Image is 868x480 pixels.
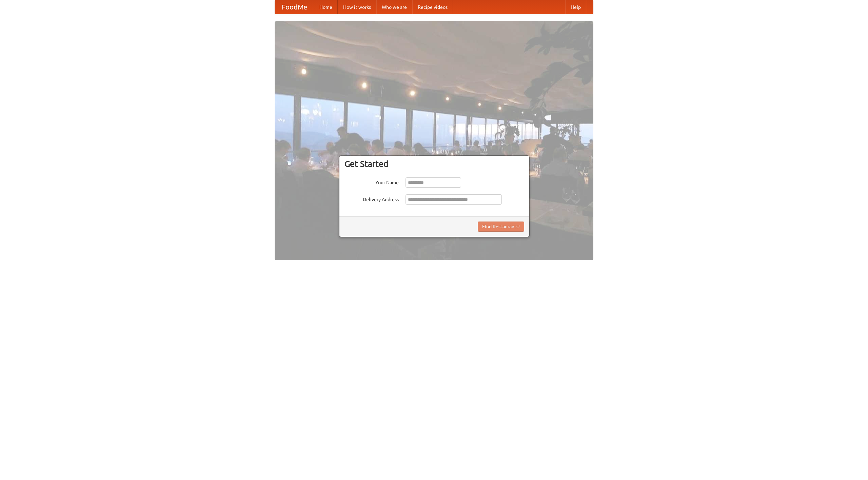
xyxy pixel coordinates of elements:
button: Find Restaurants! [478,222,524,232]
a: FoodMe [275,0,314,14]
a: Recipe videos [412,0,453,14]
a: How it works [338,0,376,14]
a: Who we are [376,0,412,14]
label: Your Name [344,177,399,186]
a: Help [565,0,586,14]
h3: Get Started [344,159,524,169]
label: Delivery Address [344,194,399,203]
a: Home [314,0,338,14]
